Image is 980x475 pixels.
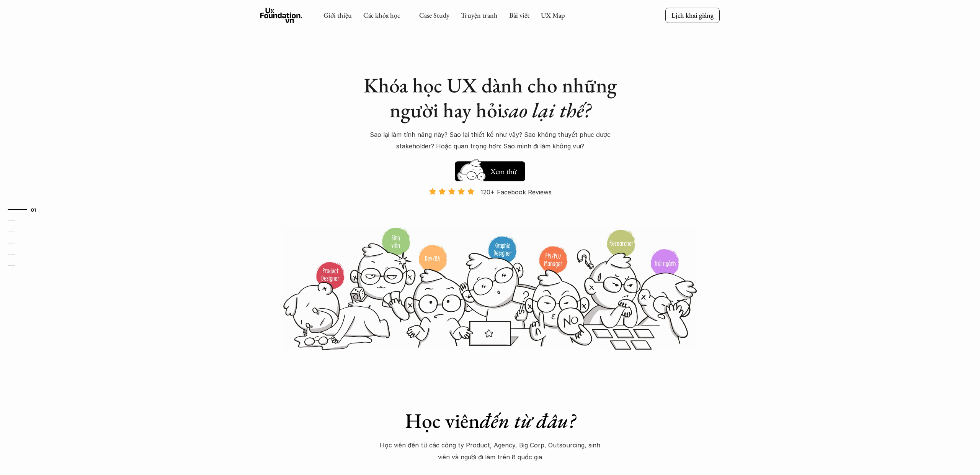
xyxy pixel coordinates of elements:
[31,207,36,212] strong: 01
[489,166,518,177] h5: Xem thử
[671,11,714,20] p: Lịch khai giảng
[19,263,25,268] strong: 06
[356,129,624,152] p: Sao lại làm tính năng này? Sao lại thiết kế như vậy? Sao không thuyết phục được stakeholder? Hoặc...
[665,8,720,23] a: Lịch khai giảng
[480,186,552,198] p: 120+ Facebook Reviews
[19,218,25,224] strong: 02
[489,164,515,175] h5: Hay thôi
[356,73,624,123] h1: Khóa học UX dành cho những người hay hỏi
[430,202,550,225] p: Và đang giảm dần do Facebook ra tính năng Locked Profile 😭 😭 😭
[541,11,565,20] a: UX Map
[19,229,25,235] strong: 03
[461,11,498,20] a: Truyện tranh
[503,97,591,123] em: sao lại thế?
[375,439,605,463] p: Học viên đến từ các công ty Product, Agency, Big Corp, Outsourcing, sinh viên và người đi làm trê...
[422,187,558,226] a: 120+ Facebook Reviews
[356,408,624,433] h1: Học viên
[363,11,400,20] a: Các khóa học
[323,11,352,20] a: Giới thiệu
[19,240,26,246] strong: 04
[419,11,449,20] a: Case Study
[480,407,575,434] em: đến từ đâu?
[19,251,25,257] strong: 05
[509,11,529,20] a: Bài viết
[455,158,525,181] a: Xem thử
[8,205,44,214] a: 01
